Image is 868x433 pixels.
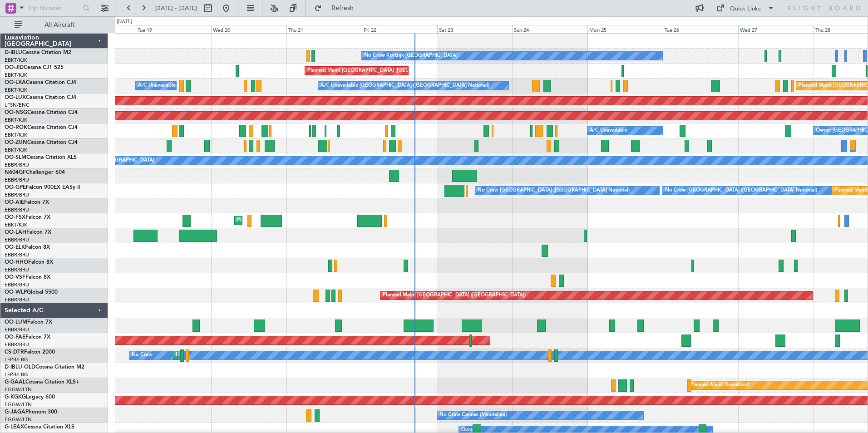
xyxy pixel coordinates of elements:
[5,424,74,430] a: G-LEAXCessna Citation XLS
[5,221,27,228] a: EBKT/KJK
[5,207,29,213] a: EBBR/BRU
[5,290,27,295] span: OO-WLP
[5,200,24,205] span: OO-AIE
[364,49,458,63] div: No Crew Kortrijk-[GEOGRAPHIC_DATA]
[5,185,26,190] span: OO-GPE
[5,409,25,415] span: G-JAGA
[5,296,29,303] a: EBBR/BRU
[5,349,55,355] a: CS-DTRFalcon 2000
[211,25,286,33] div: Wed 20
[321,79,489,93] div: A/C Unavailable [GEOGRAPHIC_DATA] ([GEOGRAPHIC_DATA] National)
[5,185,80,190] a: OO-GPEFalcon 900EX EASy II
[5,349,24,355] span: CS-DTR
[154,4,197,12] span: [DATE] - [DATE]
[5,102,30,108] a: LFSN/ENC
[590,124,627,138] div: A/C Unavailable
[5,364,84,370] a: D-IBLU-OLDCessna Citation M2
[5,320,52,325] a: OO-LUMFalcon 7X
[5,236,29,243] a: EBBR/BRU
[28,1,80,15] input: Trip Number
[5,416,32,423] a: EGGW/LTN
[5,125,27,130] span: OO-ROK
[5,110,27,115] span: OO-NSG
[5,215,50,220] a: OO-FSXFalcon 7X
[24,22,96,28] span: All Aircraft
[5,230,51,235] a: OO-LAHFalcon 7X
[512,25,587,33] div: Sun 24
[5,87,27,93] a: EBKT/KJK
[439,408,507,422] div: No Crew Cannes (Mandelieu)
[437,25,513,33] div: Sat 23
[5,117,27,123] a: EBKT/KJK
[383,289,526,302] div: Planned Maint [GEOGRAPHIC_DATA] ([GEOGRAPHIC_DATA])
[738,25,814,33] div: Wed 27
[5,65,24,70] span: OO-JID
[5,335,50,340] a: OO-FAEFalcon 7X
[138,79,307,93] div: A/C Unavailable [GEOGRAPHIC_DATA] ([GEOGRAPHIC_DATA] National)
[5,80,76,85] a: OO-LXACessna Citation CJ4
[5,266,29,273] a: EBBR/BRU
[5,170,65,175] a: N604GFChallenger 604
[5,200,49,205] a: OO-AIEFalcon 7X
[5,132,27,138] a: EBKT/KJK
[5,140,78,145] a: OO-ZUNCessna Citation CJ4
[362,25,437,33] div: Fri 22
[5,170,26,175] span: N604GF
[663,25,738,33] div: Tue 26
[5,140,27,145] span: OO-ZUN
[5,245,50,250] a: OO-ELKFalcon 8X
[5,260,28,265] span: OO-HHO
[5,80,26,85] span: OO-LXA
[5,371,28,378] a: LFPB/LBG
[136,25,211,33] div: Tue 19
[132,349,153,362] div: No Crew
[5,251,29,258] a: EBBR/BRU
[665,184,817,197] div: No Crew [GEOGRAPHIC_DATA] ([GEOGRAPHIC_DATA] National)
[5,394,26,400] span: G-KGKG
[5,95,76,100] a: OO-LUXCessna Citation CJ4
[5,356,28,363] a: LFPB/LBG
[478,184,630,197] div: No Crew [GEOGRAPHIC_DATA] ([GEOGRAPHIC_DATA] National)
[5,155,26,160] span: OO-SLM
[5,341,29,348] a: EBBR/BRU
[587,25,663,33] div: Mon 25
[730,5,761,14] div: Quick Links
[307,64,450,78] div: Planned Maint [GEOGRAPHIC_DATA] ([GEOGRAPHIC_DATA])
[5,409,57,415] a: G-JAGAPhenom 300
[10,18,99,32] button: All Aircraft
[5,281,29,288] a: EBBR/BRU
[5,65,64,70] a: OO-JIDCessna CJ1 525
[5,386,32,393] a: EGGW/LTN
[5,320,27,325] span: OO-LUM
[5,50,71,55] a: D-IBLUCessna Citation M2
[5,394,55,400] a: G-KGKGLegacy 600
[5,424,24,430] span: G-LEAX
[5,230,26,235] span: OO-LAH
[5,110,78,115] a: OO-NSGCessna Citation CJ4
[5,379,79,385] a: G-GAALCessna Citation XLS+
[5,95,26,100] span: OO-LUX
[5,125,78,130] a: OO-ROKCessna Citation CJ4
[5,364,35,370] span: D-IBLU-OLD
[237,214,343,227] div: Planned Maint Kortrijk-[GEOGRAPHIC_DATA]
[117,18,132,26] div: [DATE]
[5,275,25,280] span: OO-VSF
[5,162,29,168] a: EBBR/BRU
[5,155,77,160] a: OO-SLMCessna Citation XLS
[5,335,25,340] span: OO-FAE
[5,260,53,265] a: OO-HHOFalcon 8X
[5,57,27,64] a: EBKT/KJK
[712,1,779,15] button: Quick Links
[5,177,29,183] a: EBBR/BRU
[324,5,362,11] span: Refresh
[5,379,25,385] span: G-GAAL
[5,290,58,295] a: OO-WLPGlobal 5500
[5,275,50,280] a: OO-VSFFalcon 8X
[5,72,27,79] a: EBKT/KJK
[5,147,27,153] a: EBKT/KJK
[5,50,22,55] span: D-IBLU
[176,349,222,362] div: Planned Maint Sofia
[690,379,750,392] div: Planned Maint Dusseldorf
[286,25,362,33] div: Thu 21
[5,215,25,220] span: OO-FSX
